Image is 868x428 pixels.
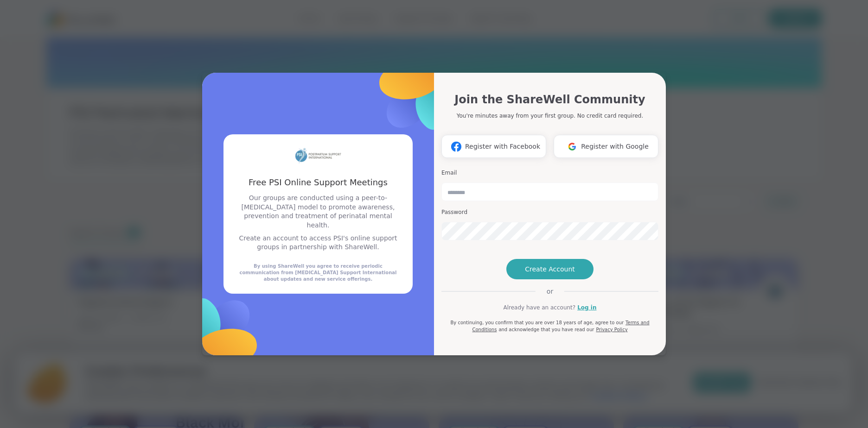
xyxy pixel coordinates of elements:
button: Register with Google [554,135,658,158]
span: Register with Google [581,142,649,151]
h1: Join the ShareWell Community [454,91,645,108]
button: Register with Facebook [441,135,546,158]
h3: Email [441,169,658,177]
img: ShareWell Logomark [563,138,581,155]
p: Create an account to access PSI's online support groups in partnership with ShareWell. [235,234,402,252]
span: Already have an account? [503,303,575,312]
p: Our groups are conducted using a peer-to-[MEDICAL_DATA] model to promote awareness, prevention an... [235,194,402,230]
span: and acknowledge that you have read our [498,327,594,332]
a: Privacy Policy [596,327,627,332]
img: ShareWell Logomark [338,16,495,173]
h3: Password [441,208,658,216]
a: Log in [577,303,596,312]
img: partner logo [295,145,341,165]
span: Register with Facebook [465,142,540,151]
img: ShareWell Logomark [447,138,465,155]
div: By using ShareWell you agree to receive periodic communication from [MEDICAL_DATA] Support Intern... [235,263,402,283]
h3: Free PSI Online Support Meetings [235,176,402,188]
img: ShareWell Logomark [141,255,299,412]
span: or [536,287,564,296]
p: You're minutes away from your first group. No credit card required. [457,112,643,120]
span: Create Account [525,264,575,274]
button: Create Account [506,259,594,279]
span: By continuing, you confirm that you are over 18 years of age, agree to our [450,320,624,325]
a: Terms and Conditions [472,320,649,332]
